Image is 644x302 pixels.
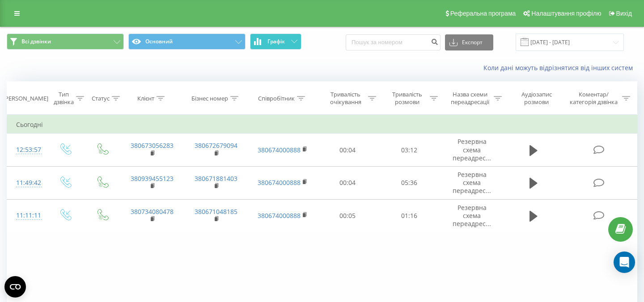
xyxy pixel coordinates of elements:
[250,34,301,50] button: Графік
[267,38,285,45] span: Графік
[614,252,635,273] div: Open Intercom Messenger
[378,199,440,232] td: 01:16
[325,91,366,106] div: Тривалість очікування
[131,174,174,183] a: 380939455123
[616,10,632,17] span: Вихід
[512,91,561,106] div: Аудіозапис розмови
[131,141,174,150] a: 380673056283
[16,174,38,192] div: 11:49:42
[453,137,491,162] span: Резервна схема переадрес...
[258,211,301,220] a: 380674000888
[346,34,441,50] input: Пошук за номером
[445,34,493,50] button: Експорт
[317,199,379,232] td: 00:05
[378,166,440,199] td: 05:36
[483,63,637,72] a: Коли дані можуть відрізнятися вiд інших систем
[386,91,428,106] div: Тривалість розмови
[531,10,601,17] span: Налаштування профілю
[3,95,48,102] div: [PERSON_NAME]
[258,178,301,187] a: 380674000888
[195,174,237,183] a: 380671881403
[4,276,26,298] button: Open CMP widget
[317,166,379,199] td: 00:04
[195,207,237,216] a: 380671048185
[54,91,74,106] div: Тип дзвінка
[258,95,295,102] div: Співробітник
[453,170,491,195] span: Резервна схема переадрес...
[137,95,154,102] div: Клієнт
[317,134,379,167] td: 00:04
[21,38,51,45] span: Всі дзвінки
[16,207,38,224] div: 11:11:11
[7,116,637,134] td: Сьогодні
[191,95,228,102] div: Бізнес номер
[128,34,246,50] button: Основний
[453,203,491,228] span: Резервна схема переадрес...
[7,34,124,50] button: Всі дзвінки
[258,146,301,154] a: 380674000888
[448,91,491,106] div: Назва схеми переадресації
[92,95,110,102] div: Статус
[195,141,237,150] a: 380672679094
[16,141,38,159] div: 12:53:57
[131,207,174,216] a: 380734080478
[378,134,440,167] td: 03:12
[450,10,516,17] span: Реферальна програма
[568,91,620,106] div: Коментар/категорія дзвінка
